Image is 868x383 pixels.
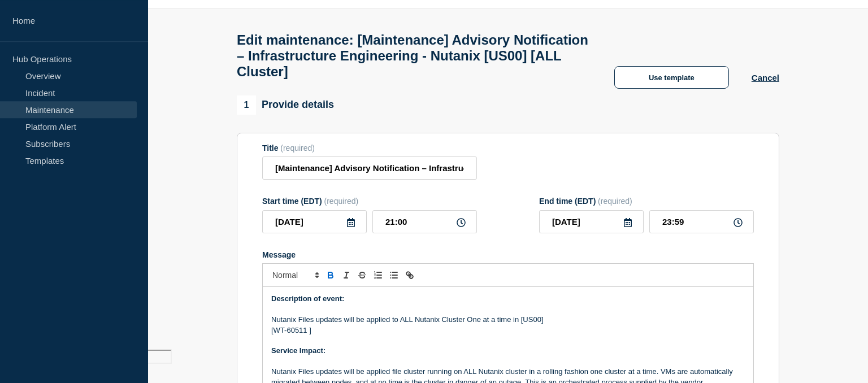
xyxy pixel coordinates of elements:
button: Toggle ordered list [370,268,386,282]
strong: Service Impact: [271,346,325,355]
button: Cancel [752,73,779,82]
p: Nutanix Files updates will be applied to ALL Nutanix Cluster One at a time in [US00] [271,315,745,325]
h1: Edit maintenance: [Maintenance] Advisory Notification – Infrastructure Engineering - Nutanix [US0... [237,32,592,80]
div: Provide details [237,95,334,115]
p: [WT-60511 ] [271,325,745,336]
button: Toggle strikethrough text [354,268,370,282]
button: Toggle italic text [338,268,354,282]
button: Toggle bold text [323,268,338,282]
input: Title [262,156,477,180]
input: YYYY-MM-DD [262,210,367,233]
input: HH:MM [372,210,477,233]
input: YYYY-MM-DD [539,210,644,233]
span: (required) [598,197,632,206]
div: End time (EDT) [539,197,754,206]
span: (required) [324,197,359,206]
span: (required) [280,143,315,153]
strong: Description of event: [271,294,344,303]
div: Message [262,250,754,259]
div: Start time (EDT) [262,197,477,206]
button: Use template [614,66,729,89]
button: Toggle link [402,268,418,282]
input: HH:MM [649,210,754,233]
div: Title [262,143,477,153]
button: Toggle bulleted list [386,268,402,282]
span: Font size [267,268,323,282]
span: 1 [237,95,256,115]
